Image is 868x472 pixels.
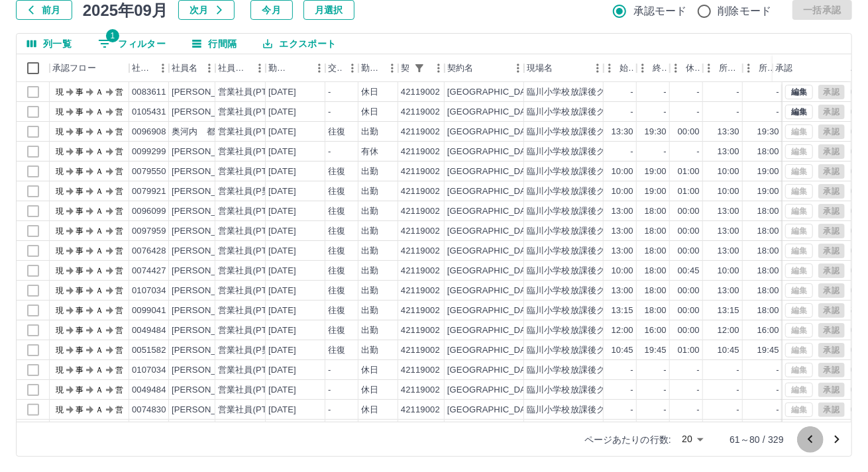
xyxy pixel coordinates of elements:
[447,185,539,198] div: [GEOGRAPHIC_DATA]
[76,286,83,295] text: 事
[718,146,739,158] div: 13:00
[172,285,244,297] div: [PERSON_NAME]
[447,165,539,178] div: [GEOGRAPHIC_DATA]
[527,245,623,258] div: 臨川小学校放課後クラブ
[132,344,166,357] div: 0051582
[218,86,288,99] div: 営業社員(PT契約)
[218,165,288,178] div: 営業社員(PT契約)
[268,324,296,337] div: [DATE]
[447,126,539,138] div: [GEOGRAPHIC_DATA]
[361,146,378,158] div: 有休
[56,87,64,97] text: 現
[527,106,623,118] div: 臨川小学校放課後クラブ
[527,126,623,138] div: 臨川小学校放課後クラブ
[785,85,813,99] button: 編集
[218,245,288,258] div: 営業社員(PT契約)
[56,127,64,136] text: 現
[703,54,743,82] div: 所定開始
[508,58,528,78] button: メニュー
[169,54,215,82] div: 社員名
[132,146,166,158] div: 0099299
[218,344,282,357] div: 営業社員(P契約)
[361,165,378,178] div: 出勤
[115,286,123,295] text: 営
[401,225,440,238] div: 42119002
[447,265,539,277] div: [GEOGRAPHIC_DATA]
[527,185,623,198] div: 臨川小学校放課後クラブ
[410,59,429,77] div: 1件のフィルターを適用中
[645,245,667,258] div: 18:00
[645,305,667,317] div: 18:00
[95,226,103,236] text: Ａ
[588,58,608,78] button: メニュー
[401,245,440,258] div: 42119002
[132,205,166,218] div: 0096099
[153,58,173,78] button: メニュー
[678,225,700,238] div: 00:00
[172,146,244,158] div: [PERSON_NAME]
[757,324,779,337] div: 16:00
[76,207,83,216] text: 事
[76,266,83,275] text: 事
[328,265,345,277] div: 往復
[737,86,739,99] div: -
[56,306,64,315] text: 現
[678,245,700,258] div: 00:00
[401,86,440,99] div: 42119002
[757,165,779,178] div: 19:00
[633,3,687,19] span: 承認モード
[17,34,82,54] button: 列選択
[398,54,445,82] div: 契約コード
[218,146,288,158] div: 営業社員(PT契約)
[824,426,850,453] button: 次のページへ
[115,127,123,136] text: 営
[361,205,378,218] div: 出勤
[76,107,83,117] text: 事
[612,285,633,297] div: 13:00
[328,126,345,138] div: 往復
[401,185,440,198] div: 42119002
[132,225,166,238] div: 0097959
[132,106,166,118] div: 0105431
[645,344,667,357] div: 19:45
[678,205,700,218] div: 00:00
[718,305,739,317] div: 13:15
[401,285,440,297] div: 42119002
[447,86,539,99] div: [GEOGRAPHIC_DATA]
[132,245,166,258] div: 0076428
[115,87,123,97] text: 営
[645,265,667,277] div: 18:00
[664,86,667,99] div: -
[678,126,700,138] div: 00:00
[268,106,296,118] div: [DATE]
[361,185,378,198] div: 出勤
[268,344,296,357] div: [DATE]
[199,58,219,78] button: メニュー
[447,225,539,238] div: [GEOGRAPHIC_DATA]
[172,265,244,277] div: [PERSON_NAME]
[95,107,103,117] text: Ａ
[719,54,740,82] div: 所定開始
[678,165,700,178] div: 01:00
[95,87,103,97] text: Ａ
[172,305,244,317] div: [PERSON_NAME]
[172,126,215,138] div: 奥河内 都
[382,58,402,78] button: メニュー
[401,344,440,357] div: 42119002
[358,54,398,82] div: 勤務区分
[631,146,633,158] div: -
[50,54,129,82] div: 承認フロー
[447,146,539,158] div: [GEOGRAPHIC_DATA]
[56,207,64,216] text: 現
[759,54,780,82] div: 所定終業
[757,265,779,277] div: 18:00
[76,326,83,335] text: 事
[218,305,288,317] div: 営業社員(PT契約)
[76,127,83,136] text: 事
[328,54,343,82] div: 交通費
[268,305,296,317] div: [DATE]
[218,265,288,277] div: 営業社員(PT契約)
[757,285,779,297] div: 18:00
[777,86,779,99] div: -
[328,86,331,99] div: -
